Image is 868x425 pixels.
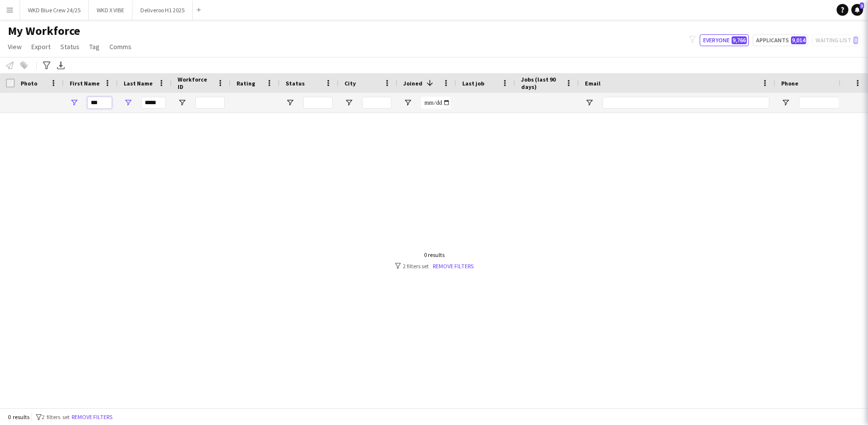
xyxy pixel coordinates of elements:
[8,24,80,38] span: My Workforce
[303,97,333,109] input: Status Filter Input
[403,80,422,87] span: Joined
[56,40,83,53] a: Status
[20,0,89,20] button: WKD Blue Crew 24/25
[4,40,26,53] a: View
[55,59,67,71] app-action-btn: Export XLSX
[42,413,70,421] span: 2 filters set
[124,80,153,87] span: Last Name
[781,80,798,87] span: Phone
[41,59,53,71] app-action-btn: Advanced filters
[109,42,132,51] span: Comms
[60,42,79,51] span: Status
[105,40,135,53] a: Comms
[403,98,412,107] button: Open Filter Menu
[237,80,255,87] span: Rating
[521,76,561,90] span: Jobs (last 90 days)
[603,97,769,109] input: Email Filter Input
[132,0,193,20] button: Deliveroo H1 2025
[31,42,51,51] span: Export
[124,98,132,107] button: Open Filter Menu
[8,42,22,51] span: View
[395,262,473,270] div: 2 filters set
[700,34,749,46] button: Everyone9,766
[362,97,392,109] input: City Filter Input
[781,98,790,107] button: Open Filter Menu
[89,42,100,51] span: Tag
[178,76,213,90] span: Workforce ID
[27,40,54,53] a: Export
[395,251,473,258] div: 0 results
[89,0,132,20] button: WKD X VIBE
[860,2,864,9] span: 3
[462,80,484,87] span: Last job
[195,97,225,109] input: Workforce ID Filter Input
[851,4,863,16] a: 3
[791,36,806,44] span: 9,014
[21,80,37,87] span: Photo
[70,98,79,107] button: Open Filter Menu
[421,97,450,109] input: Joined Filter Input
[585,98,594,107] button: Open Filter Menu
[70,80,100,87] span: First Name
[585,80,601,87] span: Email
[6,79,15,87] input: Column with Header Selection
[87,97,112,109] input: First Name Filter Input
[732,36,747,44] span: 9,766
[70,412,114,423] button: Remove filters
[141,97,166,109] input: Last Name Filter Input
[286,80,305,87] span: Status
[286,98,294,107] button: Open Filter Menu
[85,40,104,53] a: Tag
[433,262,473,270] a: Remove filters
[753,34,808,46] button: Applicants9,014
[344,98,353,107] button: Open Filter Menu
[344,80,356,87] span: City
[178,98,186,107] button: Open Filter Menu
